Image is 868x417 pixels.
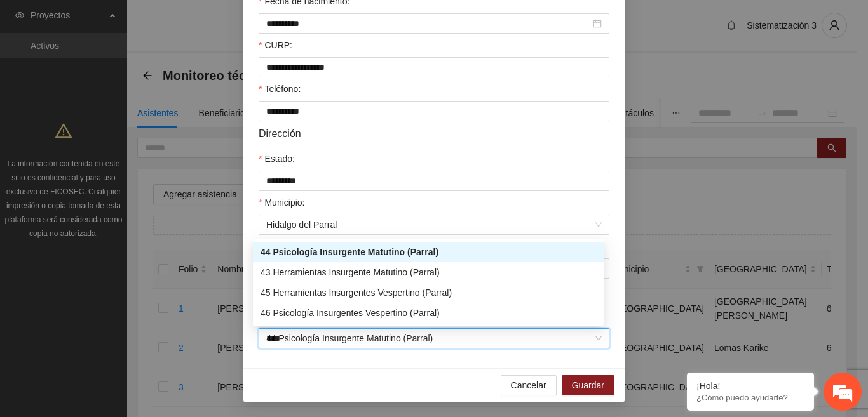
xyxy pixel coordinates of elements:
[259,82,301,96] label: Teléfono:
[253,242,604,262] div: 44 Psicología Insurgente Matutino (Parral)
[208,6,239,37] div: Minimizar ventana de chat en vivo
[66,65,214,81] div: Chatee con nosotros ahora
[261,286,596,300] div: 45 Herramientas Insurgentes Vespertino (Parral)
[261,265,596,279] div: 43 Herramientas Insurgente Matutino (Parral)
[696,393,804,402] p: ¿Cómo puedo ayudarte?
[266,215,602,234] span: Hidalgo del Parral
[261,245,596,259] div: 44 Psicología Insurgente Matutino (Parral)
[266,329,602,348] span: 44 Psicología Insurgente Matutino (Parral)
[253,262,604,282] div: 43 Herramientas Insurgente Matutino (Parral)
[6,280,242,324] textarea: Escriba su mensaje y pulse “Intro”
[253,282,604,303] div: 45 Herramientas Insurgentes Vespertino (Parral)
[253,303,604,323] div: 46 Psicología Insurgentes Vespertino (Parral)
[511,378,546,392] span: Cancelar
[501,375,557,395] button: Cancelar
[259,57,609,77] input: CURP:
[259,195,304,209] label: Municipio:
[572,378,604,392] span: Guardar
[259,38,292,52] label: CURP:
[259,171,609,191] input: Estado:
[266,17,590,30] input: Fecha de nacimiento:
[696,381,804,391] div: ¡Hola!
[261,306,596,320] div: 46 Psicología Insurgentes Vespertino (Parral)
[259,101,609,121] input: Teléfono:
[259,152,295,166] label: Estado:
[259,126,301,142] span: Dirección
[74,136,175,264] span: Estamos en línea.
[562,375,614,395] button: Guardar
